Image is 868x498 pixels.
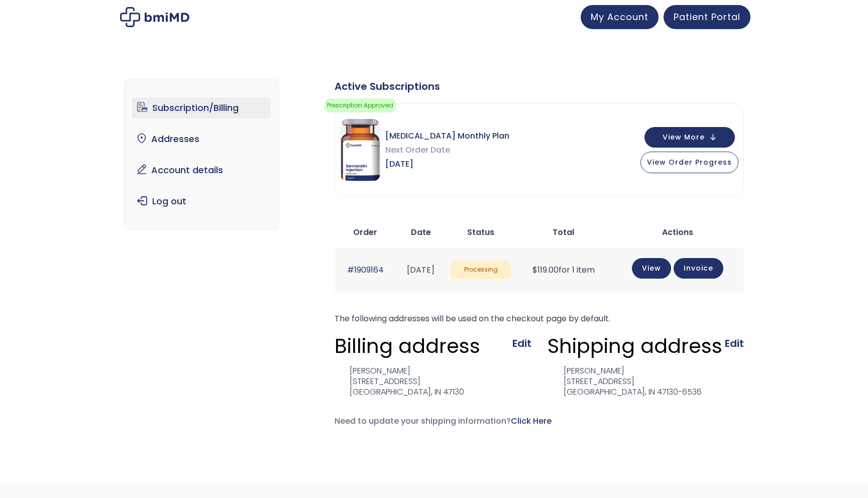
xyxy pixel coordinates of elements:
td: for 1 item [516,248,611,292]
button: View More [644,127,735,148]
span: Next Order Date [385,143,509,157]
a: Addresses [132,129,271,150]
a: #1909164 [347,264,384,276]
p: The following addresses will be used on the checkout page by default. [335,312,744,326]
a: Edit [725,336,744,350]
span: View More [663,134,705,141]
button: View Order Progress [640,152,738,173]
div: Active Subscriptions [335,79,744,93]
a: My Account [581,5,659,29]
img: My account [120,7,189,27]
span: [MEDICAL_DATA] Monthly Plan [385,129,509,143]
a: Account details [132,160,271,181]
nav: Account pages [124,79,279,230]
a: Edit [512,336,531,350]
span: 119.00 [532,264,559,276]
span: Date [411,226,431,238]
a: Patient Portal [664,5,750,29]
h3: Shipping address [548,333,722,358]
span: $ [532,264,537,276]
span: Order [353,226,377,238]
a: Subscription/Billing [132,97,271,118]
span: Need to update your shipping information? [335,415,552,427]
span: Patient Portal [674,11,740,23]
span: Status [467,226,494,238]
span: Processing [451,261,511,279]
a: Log out [132,191,271,212]
time: [DATE] [407,264,435,276]
address: [PERSON_NAME] [STREET_ADDRESS] [GEOGRAPHIC_DATA], IN 47130-6536 [548,366,702,397]
a: Invoice [674,258,723,279]
h3: Billing address [335,333,480,358]
span: Actions [662,226,693,238]
address: [PERSON_NAME] [STREET_ADDRESS] [GEOGRAPHIC_DATA], IN 47130 [335,366,464,397]
span: Total [553,226,574,238]
span: [DATE] [385,157,509,171]
span: Prescription Approved [324,98,396,112]
span: View Order Progress [647,157,732,167]
a: View [632,258,671,279]
a: Click Here [511,415,552,427]
span: My Account [591,11,648,23]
